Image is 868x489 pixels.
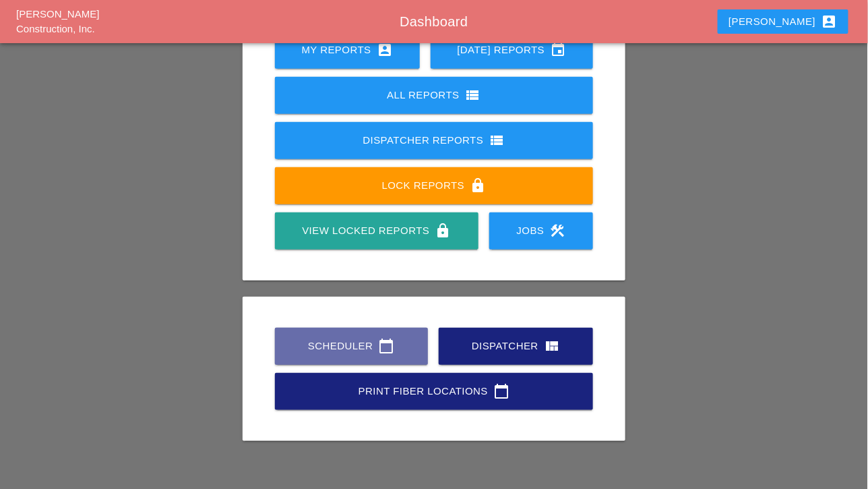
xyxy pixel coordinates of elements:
[297,223,457,239] div: View Locked Reports
[439,328,593,365] a: Dispatcher
[297,177,572,194] div: Lock Reports
[275,122,594,159] a: Dispatcher Reports
[400,14,468,29] span: Dashboard
[275,212,478,250] a: View Locked Reports
[718,9,848,34] button: [PERSON_NAME]
[465,87,481,103] i: view_list
[821,13,838,30] i: account_box
[297,87,572,103] div: All Reports
[297,132,572,148] div: Dispatcher Reports
[489,132,505,148] i: view_list
[511,223,571,239] div: Jobs
[377,42,393,58] i: account_box
[297,383,572,399] div: Print Fiber Locations
[275,32,420,69] a: My Reports
[275,328,428,365] a: Scheduler
[431,32,594,69] a: [DATE] Reports
[275,77,594,114] a: All Reports
[275,167,594,204] a: Lock Reports
[489,212,593,250] a: Jobs
[16,8,99,35] a: [PERSON_NAME] Construction, Inc.
[550,223,566,239] i: construction
[275,373,594,410] a: Print Fiber Locations
[728,13,837,30] div: [PERSON_NAME]
[379,338,395,354] i: calendar_today
[435,223,452,239] i: lock
[452,42,572,58] div: [DATE] Reports
[460,338,571,354] div: Dispatcher
[297,42,398,58] div: My Reports
[297,338,406,354] div: Scheduler
[550,42,566,58] i: event
[470,177,486,194] i: lock
[493,383,509,399] i: calendar_today
[544,338,560,354] i: view_quilt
